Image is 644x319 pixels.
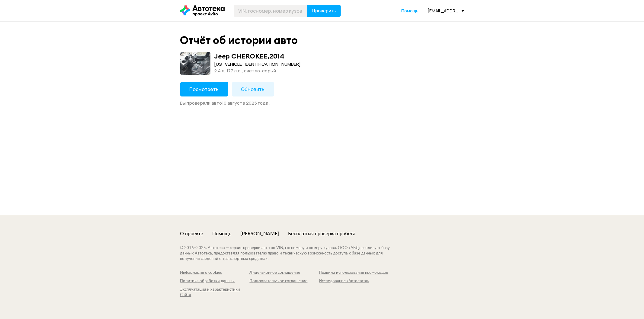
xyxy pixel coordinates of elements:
[241,86,265,93] span: Обновить
[180,287,250,298] a: Эксплуатация и характеристики Сайта
[180,270,250,276] a: Информация о cookies
[250,270,319,276] a: Лицензионное соглашение
[428,8,464,14] div: [EMAIL_ADDRESS][DOMAIN_NAME]
[190,86,219,93] span: Посмотреть
[307,5,341,17] button: Проверить
[319,279,389,284] a: Исследование «Автостата»
[213,230,232,237] a: Помощь
[180,245,402,262] div: © 2016– 2025 . Автотека — сервис проверки авто по VIN, госномеру и номеру кузова. ООО «АБД» реали...
[180,100,464,106] div: Вы проверяли авто 10 августа 2025 года .
[180,230,203,237] a: О проекте
[402,8,419,14] a: Помощь
[288,230,356,237] a: Бесплатная проверка пробега
[241,230,279,237] a: [PERSON_NAME]
[214,61,301,68] div: [US_VEHICLE_IDENTIFICATION_NUMBER]
[232,82,274,96] button: Обновить
[234,5,307,17] input: VIN, госномер, номер кузова
[250,279,319,284] a: Пользовательское соглашение
[214,52,285,60] div: Jeep CHEROKEE , 2014
[180,34,298,47] div: Отчёт об истории авто
[312,8,336,13] span: Проверить
[319,270,389,276] a: Правила использования промокодов
[180,279,250,284] a: Политика обработки данных
[214,68,301,74] div: 2.4 л, 177 л.c., светло-серый
[180,82,228,96] button: Посмотреть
